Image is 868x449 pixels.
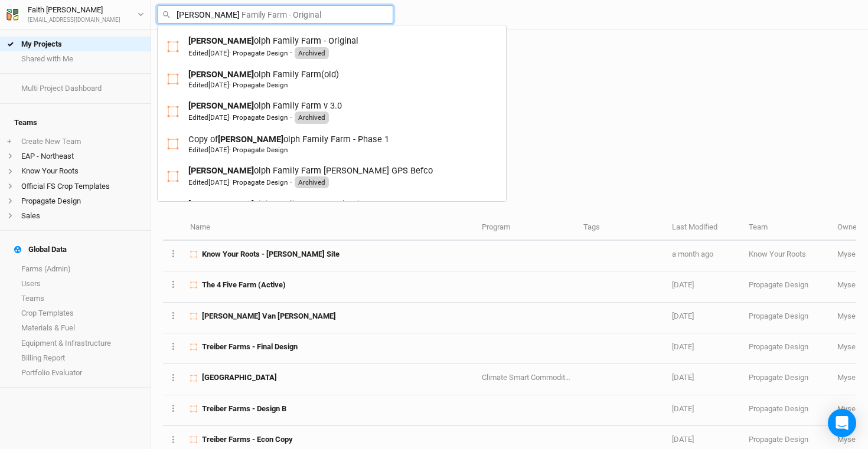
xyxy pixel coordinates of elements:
span: Treiber Farms - Econ Copy [202,434,293,445]
span: Jan 16, 2023 12:12 AM [208,113,229,122]
span: faith@propagateag.com [837,373,860,382]
a: Rudolph Family Farm - Original [158,30,506,64]
th: Team [742,215,831,241]
a: Copy of[PERSON_NAME]olph Family Farm - Phase 1Edited[DATE]· Propagate Design [167,133,497,155]
span: Aug 12, 2025 10:20 AM [208,81,229,89]
div: · Propagate Design [188,113,288,122]
a: Copy of Rudolph Family Farm - Phase 1 [158,129,506,160]
span: · [290,176,292,188]
div: Archived [295,112,329,123]
span: faith@propagateag.com [837,404,860,413]
span: faith@propagateag.com [837,312,860,320]
div: olph Family Farm v 3.0 [188,100,342,124]
span: faith@propagateag.com [837,280,860,289]
span: Treiber Farms - Design B [202,404,286,414]
span: Feb 13, 2025 3:43 PM [672,373,694,382]
span: May 22, 2025 1:25 PM [672,280,694,289]
span: Know Your Roots - Dryden Site [202,249,340,260]
span: Climate Smart Commodities [482,373,575,382]
div: · Propagate Design [188,48,288,58]
a: [PERSON_NAME]olph Family Farm [PERSON_NAME] GPS BefcoEdited[DATE]· Propagate Design·Archived [167,165,497,189]
span: Edited [188,146,229,154]
span: faith@propagateag.com [837,250,860,258]
input: Search all farms [157,5,393,24]
mark: [PERSON_NAME] [188,69,254,80]
div: Copy of olph Family Farm - Phase 1 [188,133,389,155]
span: Aug 12, 2025 10:20 AM [208,178,229,186]
span: Jul 8, 2025 11:44 AM [672,250,713,258]
a: Rudolph Family Farm - Revised [158,194,506,227]
span: Rebecca Van de Sande [202,311,336,322]
th: Program [475,215,576,241]
div: [EMAIL_ADDRESS][DOMAIN_NAME] [28,16,120,25]
mark: [PERSON_NAME] [188,199,254,209]
mark: [PERSON_NAME] [188,35,254,46]
th: Tags [577,215,665,241]
div: olph Family Farm - Revised [188,198,359,222]
th: Name [184,215,475,241]
div: · Propagate Design [188,80,288,90]
span: The 4 Five Farm (Active) [202,280,286,290]
div: · Propagate Design [188,145,288,155]
a: Rudolph Family Farm v 3.0 [158,95,506,129]
a: [PERSON_NAME]olph Family Farm v 3.0Edited[DATE]· Propagate Design·Archived [167,100,497,124]
td: Know Your Roots [742,241,831,271]
td: Propagate Design [742,364,831,395]
span: Jan 28, 2025 6:24 PM [208,146,229,154]
div: olph Family Farm [PERSON_NAME] GPS Befco [188,165,433,189]
span: Edited [188,113,229,122]
span: Edited [188,81,229,89]
span: · [290,47,292,58]
div: Faith [PERSON_NAME] [28,4,120,16]
span: Featherbed Lane Farm [202,372,277,383]
span: Feb 4, 2025 9:56 AM [672,435,694,444]
a: [PERSON_NAME]olph Family Farm(old)Edited[DATE]· Propagate Design [167,68,497,90]
h4: Teams [7,111,143,135]
div: Archived [295,176,329,188]
mark: [PERSON_NAME] [188,165,254,176]
mark: [PERSON_NAME] [188,100,254,111]
span: faith@propagateag.com [837,435,860,444]
a: Rudolph Family Farm Bob GPS Befco [158,160,506,194]
mark: [PERSON_NAME] [218,134,283,145]
a: [PERSON_NAME]olph Family Farm - RevisedEdited[DATE]· Propagate Design·Archived [167,198,497,222]
div: Archived [295,47,329,59]
div: Open Intercom Messenger [828,409,856,437]
button: Faith [PERSON_NAME][EMAIL_ADDRESS][DOMAIN_NAME] [6,4,145,25]
span: Treiber Farms - Final Design [202,342,298,352]
td: Propagate Design [742,333,831,364]
span: · [290,112,292,123]
div: · Propagate Design [188,178,288,187]
span: Feb 24, 2025 10:48 AM [672,342,694,351]
span: Feb 13, 2025 12:25 PM [672,404,694,413]
span: Edited [188,178,229,186]
div: olph Family Farm - Original [188,35,358,59]
div: menu-options [157,25,507,202]
td: Propagate Design [742,303,831,333]
span: Mar 17, 2025 2:13 PM [672,312,694,320]
a: [PERSON_NAME]olph Family Farm - OriginalEdited[DATE]· Propagate Design·Archived [167,35,497,59]
h1: My Projects [169,58,856,76]
th: Owner [831,215,867,241]
span: Edited [188,49,229,57]
a: Rudolph Family Farm(old) [158,64,506,95]
span: Jan 16, 2023 12:12 AM [208,49,229,57]
td: Propagate Design [742,395,831,426]
span: faith@propagateag.com [837,342,860,351]
div: Global Data [14,245,67,254]
div: olph Family Farm(old) [188,68,339,90]
span: + [7,137,11,146]
th: Last Modified [665,215,742,241]
td: Propagate Design [742,271,831,302]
